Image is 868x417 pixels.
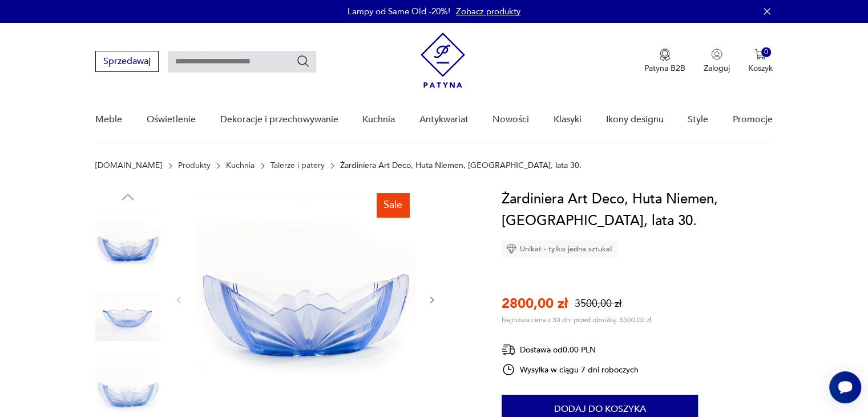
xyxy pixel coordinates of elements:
button: Szukaj [296,54,310,68]
a: Style [688,98,708,142]
img: Zdjęcie produktu Żardiniera Art Deco, Huta Niemen, Polska, lata 30. [195,189,415,409]
a: Kuchnia [362,98,395,142]
img: Ikona diamentu [506,244,516,254]
a: Nowości [492,98,529,142]
button: 0Koszyk [748,49,773,74]
a: Talerze i patery [271,161,325,170]
a: Kuchnia [226,161,255,170]
a: Oświetlenie [147,98,196,142]
p: Koszyk [748,63,773,74]
a: Ikona medaluPatyna B2B [644,49,685,74]
p: Patyna B2B [644,63,685,74]
img: Ikona medalu [659,49,671,61]
a: Produkty [178,161,211,170]
button: Sprzedawaj [95,51,159,72]
a: [DOMAIN_NAME] [95,161,162,170]
button: Patyna B2B [644,49,685,74]
button: Zaloguj [704,49,730,74]
img: Ikona koszyka [754,49,766,60]
img: Patyna - sklep z meblami i dekoracjami vintage [421,33,465,88]
a: Antykwariat [419,98,469,142]
div: 0 [761,47,771,57]
p: Żardiniera Art Deco, Huta Niemen, [GEOGRAPHIC_DATA], lata 30. [340,161,582,170]
p: Lampy od Same Old -20%! [348,6,450,17]
p: 2800,00 zł [502,294,568,313]
img: Zdjęcie produktu Żardiniera Art Deco, Huta Niemen, Polska, lata 30. [95,284,160,350]
a: Ikony designu [605,98,663,142]
div: Wysyłka w ciągu 7 dni roboczych [502,363,639,376]
a: Zobacz produkty [456,6,520,17]
a: Meble [95,98,122,142]
iframe: Smartsupp widget button [829,371,861,403]
img: Ikonka użytkownika [711,49,722,60]
h1: Żardiniera Art Deco, Huta Niemen, [GEOGRAPHIC_DATA], lata 30. [502,189,773,232]
img: Zdjęcie produktu Żardiniera Art Deco, Huta Niemen, Polska, lata 30. [95,211,160,276]
a: Dekoracje i przechowywanie [220,98,338,142]
div: Dostawa od 0,00 PLN [502,343,639,357]
p: Najniższa cena z 30 dni przed obniżką: 3500,00 zł [502,315,651,324]
div: Sale [377,193,409,217]
p: Zaloguj [704,63,730,74]
a: Promocje [733,98,773,142]
a: Klasyki [554,98,582,142]
div: Unikat - tylko jedna sztuka! [502,240,617,258]
img: Ikona dostawy [502,343,515,357]
a: Sprzedawaj [95,58,159,66]
p: 3500,00 zł [575,296,621,311]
